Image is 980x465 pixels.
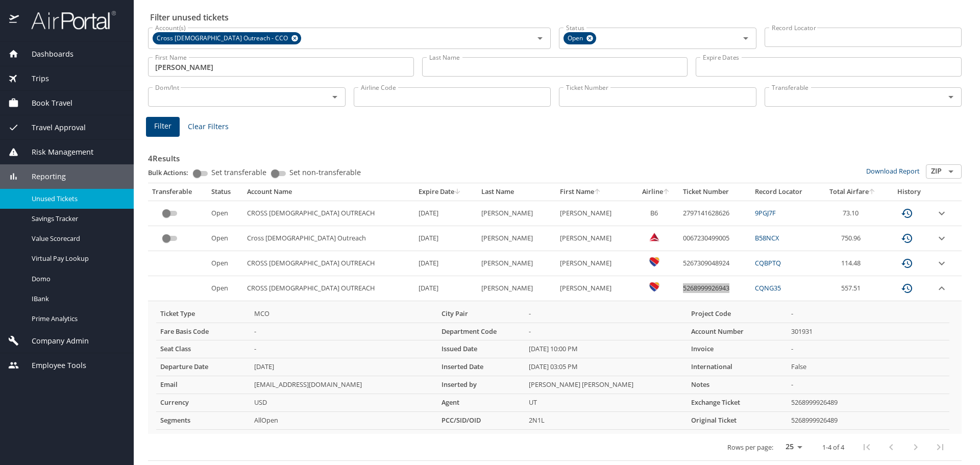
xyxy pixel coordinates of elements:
p: Bulk Actions: [148,168,197,177]
td: 2797141628626 [679,201,751,226]
div: Transferable [152,187,203,197]
span: B6 [650,208,658,217]
button: Open [944,164,958,179]
td: [PERSON_NAME] [477,201,556,226]
td: 5268999926489 [787,394,949,412]
th: Total Airfare [819,183,886,201]
a: 9PGJ7F [755,208,776,217]
button: sort [594,189,601,195]
th: Department Code [437,323,525,340]
th: Exchange Ticket [687,394,787,412]
div: Cross [DEMOGRAPHIC_DATA] Outreach - CCO [153,32,301,44]
th: Account Number [687,323,787,340]
th: Account Name [243,183,415,201]
span: Savings Tracker [32,214,121,224]
th: Inserted Date [437,358,525,376]
button: expand row [936,232,948,244]
td: - [250,340,437,358]
td: 301931 [787,323,949,340]
img: bnYnzlNK7txYEDdZKaGJhU0uy2pBZGKU3ewuEsf2fAAMA9p6PmltIngwAAAAASUVORK5CYII= [649,282,659,292]
td: False [787,358,949,376]
span: Unused Tickets [32,194,121,204]
th: Inserted by [437,376,525,394]
div: Open [563,32,596,44]
span: Set transferable [211,169,266,176]
td: - [525,323,687,340]
img: airportal-logo.png [20,10,116,30]
td: [PERSON_NAME] [477,226,556,251]
span: IBank [32,294,121,304]
span: Set non-transferable [289,169,361,176]
td: 114.48 [819,251,886,276]
th: Ticket Type [156,305,250,323]
td: [PERSON_NAME] [477,276,556,301]
td: [DATE] 03:05 PM [525,358,687,376]
button: Open [533,31,547,45]
td: 73.10 [819,201,886,226]
p: Rows per page: [727,444,773,451]
td: [PERSON_NAME] [556,251,634,276]
th: Invoice [687,340,787,358]
a: B58NCX [755,233,779,242]
h3: 4 Results [148,146,962,164]
td: CROSS [DEMOGRAPHIC_DATA] OUTREACH [243,276,415,301]
td: [DATE] [414,276,477,301]
td: [DATE] [414,226,477,251]
span: Cross [DEMOGRAPHIC_DATA] Outreach - CCO [153,33,294,44]
th: Email [156,376,250,394]
td: 557.51 [819,276,886,301]
td: Open [207,201,243,226]
select: rows per page [777,439,806,455]
a: CQNG35 [755,283,781,292]
td: [DATE] 10:00 PM [525,340,687,358]
th: Last Name [477,183,556,201]
td: [PERSON_NAME] [556,226,634,251]
td: - [525,305,687,323]
th: Original Ticket [687,412,787,430]
button: sort [454,189,461,195]
td: [PERSON_NAME] [PERSON_NAME] [525,376,687,394]
span: Trips [19,73,49,84]
td: Open [207,226,243,251]
button: Open [328,90,342,104]
td: [DATE] [250,358,437,376]
table: custom pagination table [148,183,962,461]
td: AllOpen [250,412,437,430]
img: icon-airportal.png [9,10,20,30]
a: CQBPTQ [755,258,781,267]
th: Agent [437,394,525,412]
th: Record Locator [751,183,819,201]
th: Segments [156,412,250,430]
table: more info about unused tickets [156,305,949,430]
th: Project Code [687,305,787,323]
button: sort [869,189,876,195]
button: expand row [936,257,948,270]
td: - [787,376,949,394]
th: First Name [556,183,634,201]
h2: Filter unused tickets [150,9,964,26]
td: - [787,340,949,358]
span: Dashboards [19,48,73,60]
td: Open [207,276,243,301]
th: History [886,183,931,201]
td: MCO [250,305,437,323]
span: Risk Management [19,146,93,158]
img: Delta Airlines [649,232,659,242]
td: 0067230499005 [679,226,751,251]
td: 2N1L [525,412,687,430]
td: 5268999926943 [679,276,751,301]
td: CROSS [DEMOGRAPHIC_DATA] OUTREACH [243,201,415,226]
span: Book Travel [19,97,72,109]
td: 750.96 [819,226,886,251]
th: Currency [156,394,250,412]
button: Open [944,90,958,104]
span: Company Admin [19,335,89,347]
td: UT [525,394,687,412]
span: Filter [154,120,171,133]
th: Airline [634,183,678,201]
td: [DATE] [414,251,477,276]
th: Seat Class [156,340,250,358]
th: International [687,358,787,376]
button: Filter [146,117,180,137]
span: Prime Analytics [32,314,121,324]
